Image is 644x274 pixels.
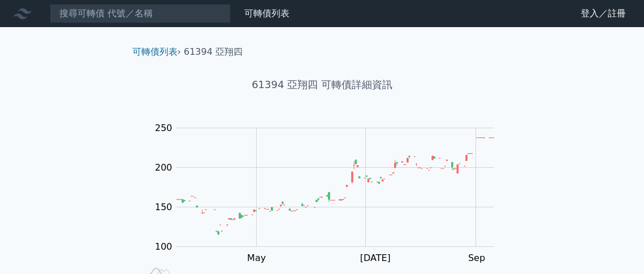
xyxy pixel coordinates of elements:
li: › [132,45,181,59]
a: 可轉債列表 [132,46,178,57]
tspan: 250 [155,123,172,133]
li: 61394 亞翔四 [184,45,243,59]
tspan: 200 [155,162,172,173]
tspan: May [247,253,266,263]
tspan: 100 [155,241,172,252]
input: 搜尋可轉債 代號／名稱 [50,4,231,23]
tspan: [DATE] [360,253,391,263]
tspan: 150 [155,202,172,212]
h1: 61394 亞翔四 可轉債詳細資訊 [123,77,521,93]
tspan: Sep [468,253,485,263]
a: 登入／註冊 [572,5,635,23]
a: 可轉債列表 [244,8,289,19]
